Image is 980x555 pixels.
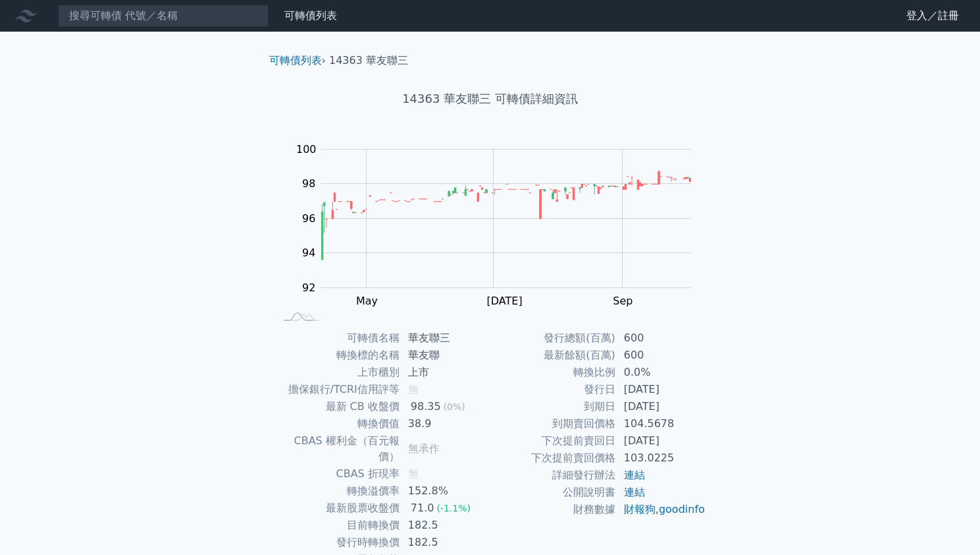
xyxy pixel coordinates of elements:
td: CBAS 權利金（百元報價） [274,432,400,465]
td: CBAS 折現率 [274,465,400,482]
tspan: [DATE] [486,295,522,307]
td: 最新股票收盤價 [274,500,400,517]
td: 到期日 [490,398,616,415]
td: 擔保銀行/TCRI信用評等 [274,381,400,398]
td: 到期賣回價格 [490,415,616,432]
td: 103.0225 [616,450,706,467]
td: 發行總額(百萬) [490,330,616,347]
td: 公開說明書 [490,484,616,501]
span: 無 [408,467,419,480]
li: › [269,53,326,69]
span: (-1.1%) [436,503,471,513]
div: 71.0 [408,500,437,516]
td: 轉換標的名稱 [274,347,400,364]
tspan: 94 [302,247,315,259]
td: 華友聯三 [400,330,490,347]
td: 最新餘額(百萬) [490,347,616,364]
td: 轉換溢價率 [274,482,400,500]
h1: 14363 華友聯三 可轉債詳細資訊 [259,90,722,108]
td: 182.5 [400,517,490,534]
tspan: 96 [302,212,315,225]
span: 無 [408,383,419,395]
td: , [616,501,706,518]
td: 600 [616,330,706,347]
a: 連結 [624,486,645,498]
td: 上市 [400,364,490,381]
a: goodinfo [659,503,705,515]
tspan: 100 [296,143,317,156]
tspan: 98 [302,177,315,190]
a: 連結 [624,469,645,481]
div: 98.35 [408,399,444,415]
td: 182.5 [400,534,490,551]
td: 發行時轉換價 [274,534,400,551]
td: 104.5678 [616,415,706,432]
td: 可轉債名稱 [274,330,400,347]
td: [DATE] [616,398,706,415]
td: [DATE] [616,381,706,398]
a: 可轉債列表 [284,9,337,22]
td: 38.9 [400,415,490,432]
td: 目前轉換價 [274,517,400,534]
tspan: Sep [613,295,632,307]
td: 600 [616,347,706,364]
tspan: May [356,295,378,307]
a: 財報狗 [624,503,656,515]
span: (0%) [444,401,465,412]
li: 14363 華友聯三 [329,53,408,69]
input: 搜尋可轉債 代號／名稱 [58,5,269,27]
g: Chart [289,143,710,307]
td: [DATE] [616,432,706,450]
td: 152.8% [400,482,490,500]
td: 上市櫃別 [274,364,400,381]
a: 登入／註冊 [896,5,969,26]
td: 下次提前賣回日 [490,432,616,450]
a: 可轉債列表 [269,54,322,67]
td: 發行日 [490,381,616,398]
tspan: 92 [302,281,315,294]
td: 轉換價值 [274,415,400,432]
td: 最新 CB 收盤價 [274,398,400,415]
td: 財務數據 [490,501,616,518]
span: 無承作 [408,442,440,455]
td: 華友聯 [400,347,490,364]
g: Series [321,171,690,260]
td: 詳細發行辦法 [490,467,616,484]
td: 0.0% [616,364,706,381]
td: 轉換比例 [490,364,616,381]
td: 下次提前賣回價格 [490,450,616,467]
